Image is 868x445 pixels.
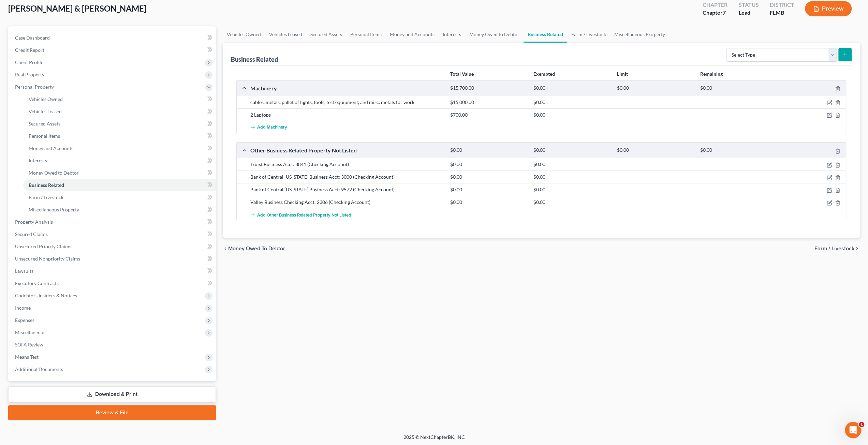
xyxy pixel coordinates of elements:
[447,199,530,206] div: $0.00
[15,305,31,311] span: Income
[10,44,216,56] a: Credit Report
[447,99,530,106] div: $15,000.00
[29,108,62,114] span: Vehicles Leased
[250,121,287,134] button: Add Machinery
[610,26,669,43] a: Miscellaneous Property
[845,422,861,438] iframe: Intercom live chat
[250,208,351,221] button: Add Other Business Related Property Not Listed
[15,256,80,262] span: Unsecured Nonpriority Claims
[15,342,43,347] span: SOFA Review
[23,118,216,130] a: Secured Assets
[247,147,447,154] div: Other Business Related Property Not Listed
[530,174,613,180] div: $0.00
[29,170,79,176] span: Money Owed to Debtor
[613,85,696,91] div: $0.00
[247,85,447,92] div: Machinery
[29,194,63,200] span: Farm / Livestock
[15,59,43,65] span: Client Profile
[805,1,852,16] button: Preview
[697,147,780,153] div: $0.00
[15,317,34,323] span: Expenses
[23,204,216,216] a: Miscellaneous Property
[15,219,53,225] span: Property Analysis
[247,99,447,106] div: cables, metals, pallet of lights, tools, test equipment, and misc. metals for work
[23,167,216,179] a: Money Owed to Debtor
[23,105,216,118] a: Vehicles Leased
[386,26,439,43] a: Money and Accounts
[223,246,228,251] i: chevron_left
[10,339,216,351] a: SOFA Review
[769,9,794,17] div: FLMB
[15,268,33,274] span: Lawsuits
[524,26,567,43] a: Business Related
[530,186,613,193] div: $0.00
[247,199,447,206] div: Valley Business Checking Acct: 2306 (Checking Account)
[10,32,216,44] a: Case Dashboard
[530,147,613,153] div: $0.00
[530,85,613,91] div: $0.00
[29,145,73,151] span: Money and Accounts
[257,125,287,130] span: Add Machinery
[530,112,613,118] div: $0.00
[10,228,216,240] a: Secured Claims
[223,246,285,251] button: chevron_left Money Owed to Debtor
[15,231,48,237] span: Secured Claims
[29,96,63,102] span: Vehicles Owned
[10,277,216,290] a: Executory Contracts
[257,212,351,218] span: Add Other Business Related Property Not Listed
[613,147,696,153] div: $0.00
[703,1,727,9] div: Chapter
[10,216,216,228] a: Property Analysis
[697,85,780,91] div: $0.00
[450,71,474,77] strong: Total Value
[29,133,60,139] span: Personal Items
[29,207,79,212] span: Miscellaneous Property
[15,72,44,77] span: Real Property
[23,154,216,167] a: Interests
[228,246,285,251] span: Money Owed to Debtor
[738,9,759,17] div: Lead
[703,9,727,17] div: Chapter
[15,280,59,286] span: Executory Contracts
[530,99,613,106] div: $0.00
[306,26,346,43] a: Secured Assets
[223,26,265,43] a: Vehicles Owned
[447,85,530,91] div: $15,700.00
[8,405,216,420] a: Review & File
[23,142,216,154] a: Money and Accounts
[447,147,530,153] div: $0.00
[530,199,613,206] div: $0.00
[15,354,39,360] span: Means Test
[8,3,146,13] span: [PERSON_NAME] & [PERSON_NAME]
[15,293,77,298] span: Codebtors Insiders & Notices
[533,71,555,77] strong: Exempted
[247,112,447,118] div: 2 Laptops
[465,26,524,43] a: Money Owed to Debtor
[447,186,530,193] div: $0.00
[447,174,530,180] div: $0.00
[10,253,216,265] a: Unsecured Nonpriority Claims
[346,26,386,43] a: Personal Items
[15,35,50,41] span: Case Dashboard
[265,26,306,43] a: Vehicles Leased
[10,265,216,277] a: Lawsuits
[29,182,64,188] span: Business Related
[10,240,216,253] a: Unsecured Priority Claims
[447,112,530,118] div: $700.00
[29,158,47,163] span: Interests
[231,55,278,63] div: Business Related
[23,191,216,204] a: Farm / Livestock
[15,329,45,335] span: Miscellaneous
[567,26,610,43] a: Farm / Livestock
[769,1,794,9] div: District
[8,386,216,402] a: Download & Print
[23,179,216,191] a: Business Related
[247,186,447,193] div: Bank of Central [US_STATE] Business Acct: 9572 (Checking Account)
[723,9,726,16] span: 7
[15,243,71,249] span: Unsecured Priority Claims
[859,422,864,427] span: 1
[530,161,613,168] div: $0.00
[29,121,60,127] span: Secured Assets
[15,84,54,90] span: Personal Property
[700,71,723,77] strong: Remaining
